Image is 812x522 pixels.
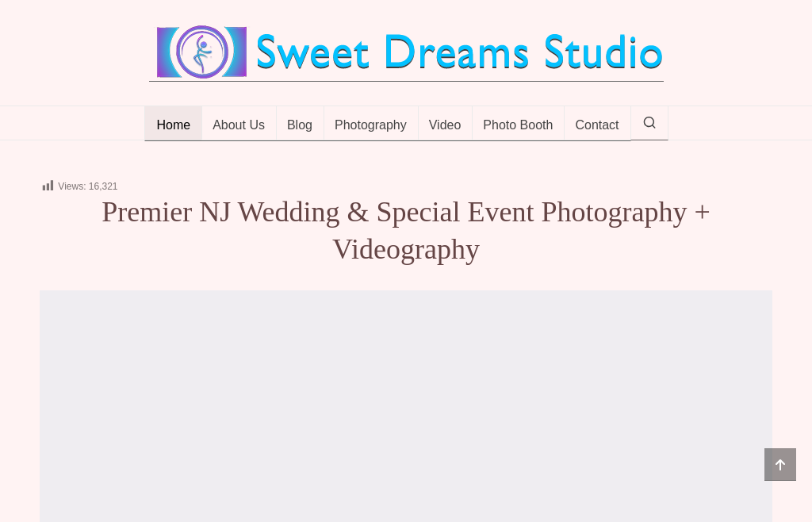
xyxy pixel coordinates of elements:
a: Blog [276,106,324,141]
span: Photo Booth [483,118,553,134]
a: Video [418,106,473,141]
img: Best Wedding Event Photography Photo Booth Videography NJ NY [149,24,664,81]
span: Home [156,118,190,134]
a: Photo Booth [472,106,565,141]
a: About Us [201,106,277,141]
a: Photography [324,106,419,141]
span: About Us [213,118,265,134]
span: Contact [575,118,619,134]
span: Video [429,118,462,134]
span: Blog [287,118,312,134]
span: 16,321 [89,181,118,192]
span: Views: [58,181,86,192]
span: Photography [335,118,407,134]
a: Home [144,106,202,141]
span: Premier NJ Wedding & Special Event Photography + Videography [101,196,710,265]
a: Contact [564,106,630,141]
